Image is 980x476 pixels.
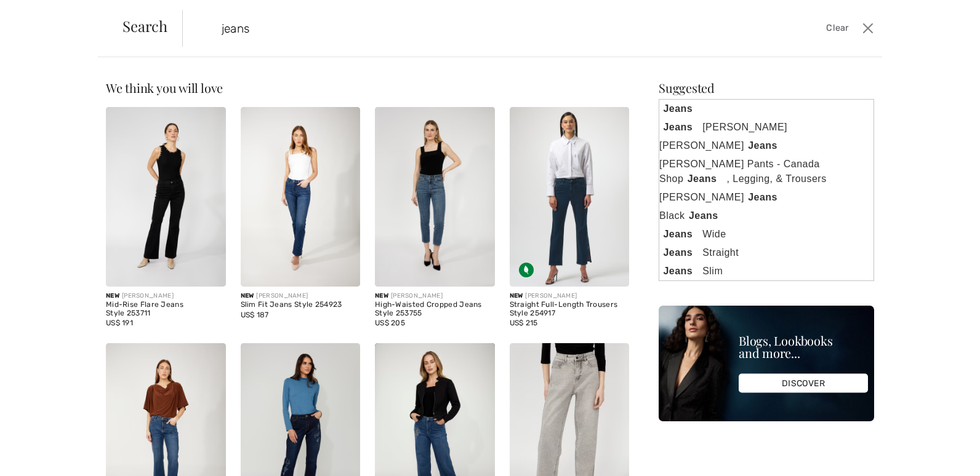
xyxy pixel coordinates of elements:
input: TYPE TO SEARCH [212,10,697,47]
div: Mid-Rise Flare Jeans Style 253711 [106,301,226,318]
a: BlackJeans [659,207,874,225]
button: Close [859,18,877,38]
div: Blogs, Lookbooks and more... [739,335,868,359]
span: New [241,292,254,299]
div: [PERSON_NAME] [106,292,226,301]
a: JeansWide [659,225,874,244]
span: US$ 187 [241,311,269,319]
a: Jeans[PERSON_NAME] [659,118,874,137]
a: [PERSON_NAME]Jeans [659,188,874,207]
strong: Jeans [659,227,702,241]
img: Mid-Rise Flare Jeans Style 253711. Black [106,107,226,287]
span: US$ 205 [375,319,405,327]
strong: Jeans [744,138,787,153]
div: Straight Full-Length Trousers Style 254917 [510,301,630,318]
strong: Jeans [659,120,702,134]
div: Suggested [659,82,874,94]
strong: Jeans [744,190,787,204]
div: High-Waisted Cropped Jeans Style 253755 [375,301,495,318]
span: New [510,292,523,299]
div: [PERSON_NAME] [375,292,495,301]
span: Chat [27,9,52,20]
strong: Jeans [659,101,702,116]
a: JeansStraight [659,244,874,262]
div: [PERSON_NAME] [241,292,361,301]
span: New [106,292,119,299]
div: Slim Fit Jeans Style 254923 [241,301,361,309]
div: [PERSON_NAME] [510,292,630,301]
a: [PERSON_NAME] Pants - Canada ShopJeans, Legging, & Trousers [659,155,874,188]
span: New [375,292,388,299]
img: High-Waisted Cropped Jeans Style 253755. Blue [375,107,495,287]
a: JeansSlim [659,262,874,280]
img: Straight Full-Length Trousers Style 254917. DARK DENIM BLUE [510,107,630,287]
div: DISCOVER [739,374,868,393]
strong: Jeans [659,245,702,260]
span: Clear [826,22,849,35]
img: Slim Fit Jeans Style 254923. Blue [241,107,361,287]
a: Jeans [659,100,874,118]
span: We think you will love [106,79,223,96]
span: Search [122,18,167,33]
img: Blogs, Lookbooks and more... [659,306,874,421]
strong: Jeans [683,172,726,186]
img: Sustainable Fabric [519,263,534,277]
span: US$ 215 [510,319,538,327]
strong: Jeans [659,264,702,278]
span: US$ 191 [106,319,133,327]
strong: Jeans [685,208,728,223]
a: [PERSON_NAME]Jeans [659,137,874,155]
